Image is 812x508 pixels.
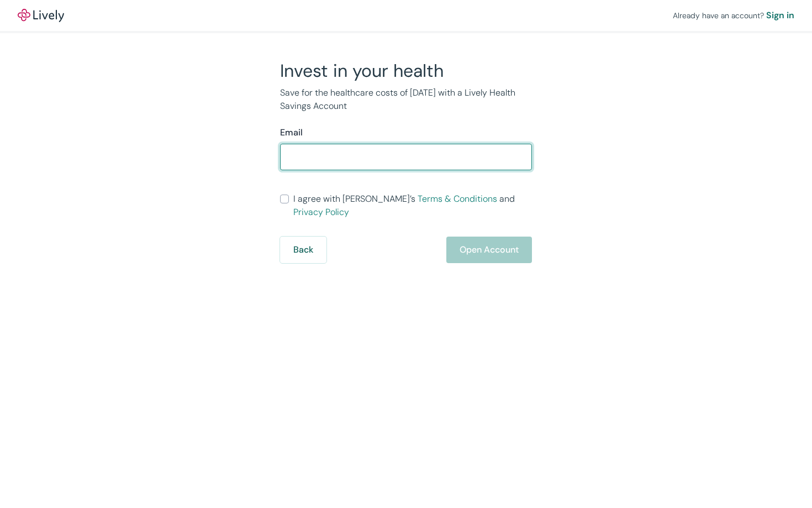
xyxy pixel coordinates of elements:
h2: Invest in your health [280,60,532,82]
a: Privacy Policy [293,206,349,218]
p: Save for the healthcare costs of [DATE] with a Lively Health Savings Account [280,86,532,113]
a: LivelyLively [18,9,64,22]
a: Sign in [766,9,794,22]
a: Terms & Conditions [418,193,497,205]
div: Already have an account? [673,9,794,22]
label: Email [280,126,303,139]
img: Lively [18,9,64,22]
button: Back [280,237,326,263]
span: I agree with [PERSON_NAME]’s and [293,192,532,219]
